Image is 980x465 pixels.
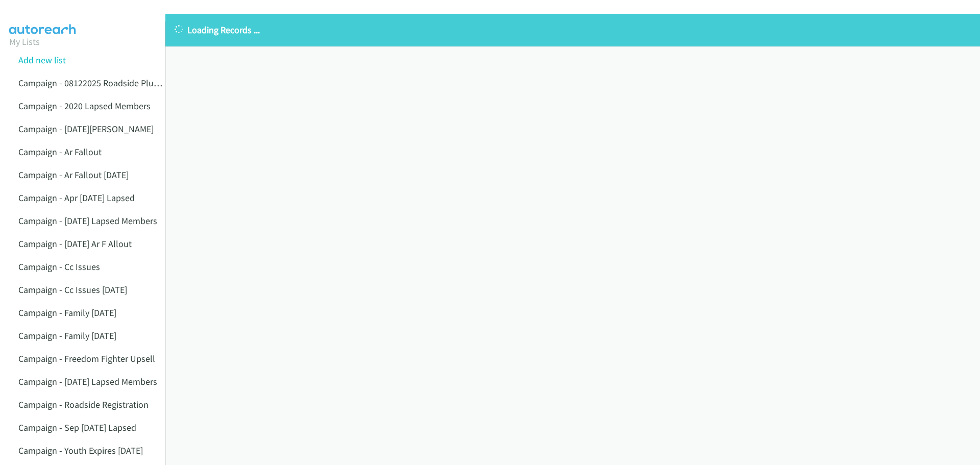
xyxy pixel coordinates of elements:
[18,123,154,135] a: Campaign - [DATE][PERSON_NAME]
[18,261,100,273] a: Campaign - Cc Issues
[18,376,157,387] a: Campaign - [DATE] Lapsed Members
[18,192,135,204] a: Campaign - Apr [DATE] Lapsed
[18,77,205,89] a: Campaign - 08122025 Roadside Plus No Vehicles
[18,54,66,66] a: Add new list
[18,330,116,341] a: Campaign - Family [DATE]
[18,100,151,112] a: Campaign - 2020 Lapsed Members
[18,284,127,296] a: Campaign - Cc Issues [DATE]
[18,422,136,433] a: Campaign - Sep [DATE] Lapsed
[18,238,132,250] a: Campaign - [DATE] Ar F Allout
[18,146,102,158] a: Campaign - Ar Fallout
[175,23,971,37] p: Loading Records ...
[18,169,129,181] a: Campaign - Ar Fallout [DATE]
[18,215,157,227] a: Campaign - [DATE] Lapsed Members
[18,399,149,410] a: Campaign - Roadside Registration
[9,36,40,47] a: My Lists
[18,307,116,319] a: Campaign - Family [DATE]
[18,353,155,364] a: Campaign - Freedom Fighter Upsell
[18,445,143,456] a: Campaign - Youth Expires [DATE]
